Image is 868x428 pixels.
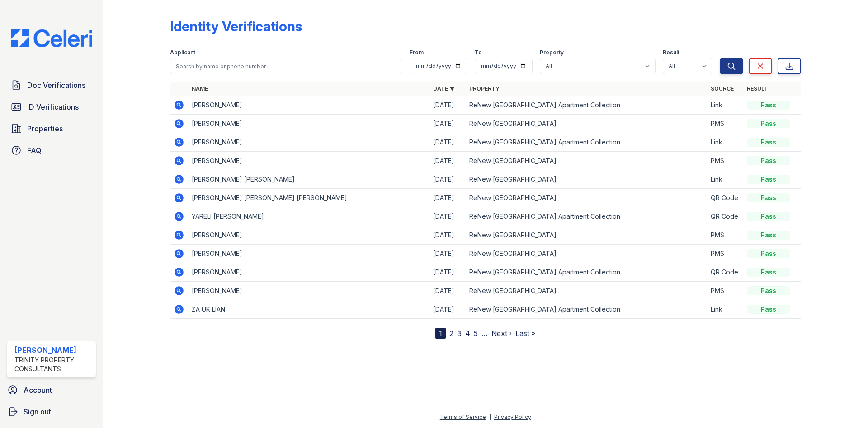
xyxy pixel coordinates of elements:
[707,226,743,245] td: PMS
[465,329,470,338] a: 4
[707,300,743,319] td: Link
[188,133,429,152] td: [PERSON_NAME]
[429,207,466,226] td: [DATE]
[466,226,707,245] td: ReNew [GEOGRAPHIC_DATA]
[188,226,429,245] td: [PERSON_NAME]
[466,152,707,170] td: ReNew [GEOGRAPHIC_DATA]
[170,58,402,74] input: Search by name or phone number
[747,85,768,92] a: Result
[170,49,195,56] label: Applicant
[24,406,51,417] span: Sign out
[429,96,466,115] td: [DATE]
[429,152,466,170] td: [DATE]
[481,328,488,339] span: …
[4,403,99,421] a: Sign out
[192,85,208,92] a: Name
[711,85,734,92] a: Source
[466,300,707,319] td: ReNew [GEOGRAPHIC_DATA] Apartment Collection
[429,300,466,319] td: [DATE]
[27,80,85,91] span: Doc Verifications
[449,329,453,338] a: 2
[429,115,466,133] td: [DATE]
[747,101,790,110] div: Pass
[188,170,429,189] td: [PERSON_NAME] [PERSON_NAME]
[433,85,455,92] a: Date ▼
[24,385,52,395] span: Account
[4,29,99,47] img: CE_Logo_Blue-a8612792a0a2168367f1c8372b55b34899dd931a85d93a1a3d3e32e68fde9ad4.png
[7,76,96,94] a: Doc Verifications
[747,286,790,295] div: Pass
[747,212,790,221] div: Pass
[188,300,429,319] td: ZA UK LIAN
[188,263,429,282] td: [PERSON_NAME]
[188,189,429,207] td: [PERSON_NAME] [PERSON_NAME] [PERSON_NAME]
[27,145,42,156] span: FAQ
[7,120,96,138] a: Properties
[429,263,466,282] td: [DATE]
[540,49,564,56] label: Property
[429,133,466,152] td: [DATE]
[14,356,92,374] div: Trinity Property Consultants
[707,152,743,170] td: PMS
[466,207,707,226] td: ReNew [GEOGRAPHIC_DATA] Apartment Collection
[27,101,79,112] span: ID Verifications
[466,133,707,152] td: ReNew [GEOGRAPHIC_DATA] Apartment Collection
[429,226,466,245] td: [DATE]
[747,249,790,258] div: Pass
[466,282,707,300] td: ReNew [GEOGRAPHIC_DATA]
[707,245,743,263] td: PMS
[747,138,790,147] div: Pass
[435,328,446,339] div: 1
[466,115,707,133] td: ReNew [GEOGRAPHIC_DATA]
[707,115,743,133] td: PMS
[489,414,491,420] div: |
[747,193,790,202] div: Pass
[707,96,743,115] td: Link
[188,96,429,115] td: [PERSON_NAME]
[188,115,429,133] td: [PERSON_NAME]
[707,263,743,282] td: QR Code
[466,96,707,115] td: ReNew [GEOGRAPHIC_DATA] Apartment Collection
[7,98,96,116] a: ID Verifications
[27,123,63,134] span: Properties
[747,305,790,314] div: Pass
[707,133,743,152] td: Link
[747,268,790,277] div: Pass
[474,329,478,338] a: 5
[4,381,99,399] a: Account
[707,282,743,300] td: PMS
[515,329,535,338] a: Last »
[7,141,96,159] a: FAQ
[457,329,462,338] a: 3
[494,414,531,420] a: Privacy Policy
[188,245,429,263] td: [PERSON_NAME]
[466,263,707,282] td: ReNew [GEOGRAPHIC_DATA] Apartment Collection
[188,282,429,300] td: [PERSON_NAME]
[429,170,466,189] td: [DATE]
[707,207,743,226] td: QR Code
[747,119,790,128] div: Pass
[170,18,302,34] div: Identity Verifications
[707,170,743,189] td: Link
[466,170,707,189] td: ReNew [GEOGRAPHIC_DATA]
[188,207,429,226] td: YARELI [PERSON_NAME]
[429,282,466,300] td: [DATE]
[491,329,512,338] a: Next ›
[429,189,466,207] td: [DATE]
[747,231,790,240] div: Pass
[663,49,679,56] label: Result
[410,49,424,56] label: From
[14,345,92,356] div: [PERSON_NAME]
[466,189,707,207] td: ReNew [GEOGRAPHIC_DATA]
[188,152,429,170] td: [PERSON_NAME]
[747,175,790,184] div: Pass
[440,414,486,420] a: Terms of Service
[747,156,790,165] div: Pass
[469,85,500,92] a: Property
[466,245,707,263] td: ReNew [GEOGRAPHIC_DATA]
[429,245,466,263] td: [DATE]
[475,49,482,56] label: To
[707,189,743,207] td: QR Code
